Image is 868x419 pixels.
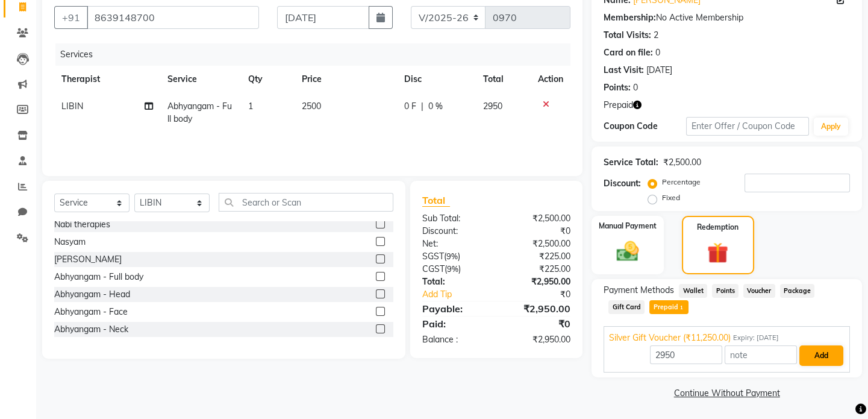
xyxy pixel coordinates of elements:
[604,11,656,24] div: Membership:
[604,29,651,42] div: Total Visits:
[61,101,83,112] span: LIBIN
[396,66,476,93] th: Disc
[599,221,657,232] label: Manual Payment
[54,236,86,248] div: Nasyam
[604,64,644,77] div: Last Visit:
[413,238,496,250] div: Net:
[799,345,843,366] button: Add
[54,66,160,93] th: Therapist
[604,177,641,190] div: Discount:
[679,284,707,298] span: Wallet
[686,117,809,136] input: Enter Offer / Coupon Code
[54,341,128,353] div: Abhyangam - Back
[295,66,397,93] th: Price
[496,301,579,316] div: ₹2,950.00
[422,194,450,207] span: Total
[604,99,633,112] span: Prepaid
[167,101,232,124] span: Abhyangam - Full body
[219,193,393,212] input: Search or Scan
[510,288,579,301] div: ₹0
[531,66,570,93] th: Action
[160,66,241,93] th: Service
[594,387,860,400] a: Continue Without Payment
[413,225,496,238] div: Discount:
[54,271,143,283] div: Abhyangam - Full body
[413,263,496,276] div: ( )
[604,46,653,59] div: Card on file:
[248,101,253,112] span: 1
[650,345,722,364] input: Amount
[54,306,128,318] div: Abhyangam - Face
[701,240,735,266] img: _gift.svg
[55,43,579,66] div: Services
[654,29,658,42] div: 2
[496,333,579,346] div: ₹2,950.00
[241,66,295,93] th: Qty
[420,100,423,113] span: |
[413,250,496,263] div: ( )
[413,276,496,288] div: Total:
[697,222,738,233] label: Redemption
[413,333,496,346] div: Balance :
[662,177,701,187] label: Percentage
[496,263,579,276] div: ₹225.00
[663,156,701,169] div: ₹2,500.00
[483,101,502,112] span: 2950
[54,6,88,29] button: +91
[54,253,122,266] div: [PERSON_NAME]
[54,218,110,231] div: Nabi therapies
[413,288,510,301] a: Add Tip
[422,251,444,262] span: SGST
[814,118,848,136] button: Apply
[604,284,674,297] span: Payment Methods
[604,81,631,94] div: Points:
[496,276,579,288] div: ₹2,950.00
[476,66,531,93] th: Total
[633,81,638,94] div: 0
[496,238,579,250] div: ₹2,500.00
[404,100,416,113] span: 0 F
[413,301,496,316] div: Payable:
[678,304,685,312] span: 1
[610,239,646,264] img: _cash.svg
[413,317,496,331] div: Paid:
[646,64,672,77] div: [DATE]
[54,323,128,336] div: Abhyangam - Neck
[54,288,130,301] div: Abhyangam - Head
[609,332,731,344] span: Silver Gift Voucher (₹11,250.00)
[604,156,658,169] div: Service Total:
[655,46,660,59] div: 0
[743,284,775,298] span: Voucher
[712,284,738,298] span: Points
[604,11,850,24] div: No Active Membership
[725,345,797,364] input: note
[733,333,779,343] span: Expiry: [DATE]
[422,263,445,274] span: CGST
[496,317,579,331] div: ₹0
[447,264,458,274] span: 9%
[780,284,815,298] span: Package
[496,212,579,225] div: ₹2,500.00
[413,212,496,225] div: Sub Total:
[496,250,579,263] div: ₹225.00
[428,100,442,113] span: 0 %
[662,192,680,203] label: Fixed
[302,101,321,112] span: 2500
[496,225,579,238] div: ₹0
[649,300,688,314] span: Prepaid
[446,251,458,261] span: 9%
[604,120,685,133] div: Coupon Code
[608,300,645,314] span: Gift Card
[87,6,259,29] input: Search by Name/Mobile/Email/Code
